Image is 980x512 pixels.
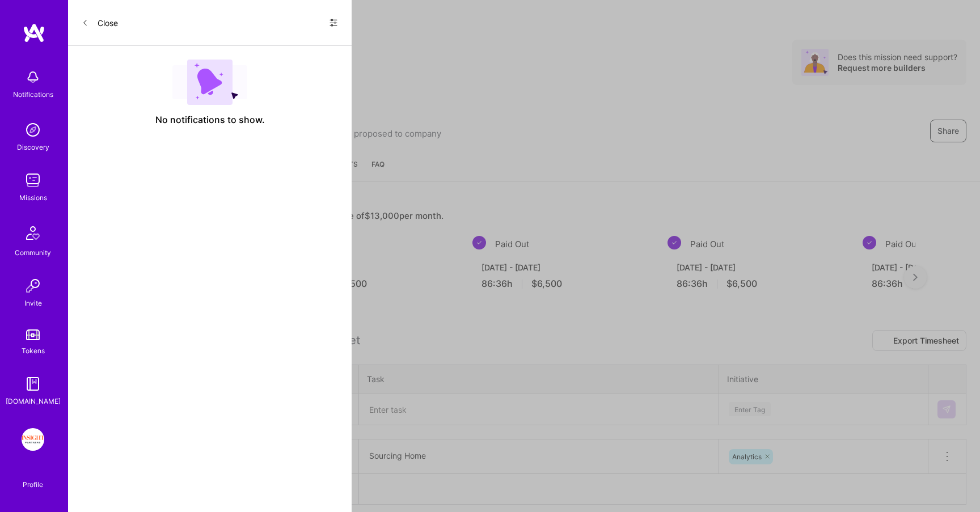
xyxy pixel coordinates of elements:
img: guide book [22,373,44,395]
a: Profile [19,467,47,489]
a: Insight Partners: Data & AI - Sourcing [19,428,47,451]
div: Missions [19,192,47,204]
img: tokens [26,329,40,340]
div: Invite [24,297,42,309]
img: logo [23,23,45,43]
div: Profile [23,479,43,489]
button: Close [82,14,118,32]
img: Community [19,219,47,247]
span: No notifications to show. [155,114,265,126]
div: Notifications [13,88,53,100]
div: Tokens [22,345,45,357]
div: [DOMAIN_NAME] [6,395,61,407]
img: teamwork [22,169,44,192]
div: Discovery [17,141,49,153]
div: Community [15,247,51,259]
img: Insight Partners: Data & AI - Sourcing [22,428,44,451]
img: Invite [22,274,44,297]
img: empty [172,60,247,105]
img: discovery [22,119,44,141]
img: bell [22,66,44,88]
